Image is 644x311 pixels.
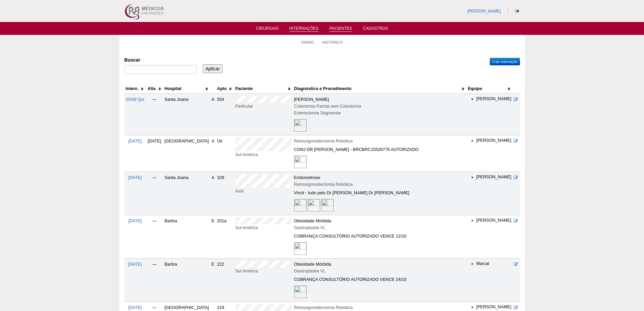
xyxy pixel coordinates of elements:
th: Apto [216,84,234,94]
li: Marcal [476,261,511,267]
div: Amil [235,188,291,195]
td: — [146,259,163,302]
li: [PERSON_NAME] [476,138,511,144]
a: [DATE] [128,305,142,310]
td: A [210,135,216,172]
div: Gastroplastia VL [294,224,465,231]
td: 554 [216,94,234,135]
td: Santa Joana [163,172,210,215]
a: Editar [514,97,518,102]
div: Obesidade Mórbida [294,261,465,268]
th: Equipe [467,84,513,94]
div: COBRANÇA CONSULTÓRIO AUTORIZADO VENCE 24/10 [294,276,465,283]
input: Aplicar [203,64,223,73]
td: A [210,94,216,135]
div: Colectomia Parcial sem Colostomia [294,103,465,110]
div: COBRANÇA CONSULTÓRIO AUTORIZADO VENCE 12/10 [294,233,465,240]
div: Sul América [235,268,291,274]
td: Bartira [163,259,210,302]
a: Editar [514,219,518,223]
a: Histórico [322,40,343,45]
th: Diagnóstico e Procedimento [293,84,467,94]
a: Editar [514,175,518,180]
a: Pacientes [329,26,352,32]
a: [DATE] [128,262,142,267]
a: Editar [514,262,518,267]
div: Retossigmoidectomia Robótica [294,304,465,311]
a: Cirurgias [256,26,279,33]
a: Diário [301,40,314,45]
td: Santa Joana [163,94,210,135]
i: Sair [516,9,519,13]
td: — [146,172,163,215]
td: 201a [216,215,234,259]
li: [PERSON_NAME] [476,218,511,224]
a: 25/09 Qui [126,97,144,102]
div: Retossigmoidectomia Robótica [294,138,465,145]
div: [PERSON_NAME] [294,96,465,103]
div: Particular [235,103,291,110]
li: [PERSON_NAME] [476,304,511,310]
td: E [210,259,216,302]
div: CONJ DR [PERSON_NAME] - BRCBRC15526776 AUTORIZADO [294,146,465,153]
td: 329 [216,172,234,215]
div: Obesidade Mórbida [294,218,465,224]
td: [GEOGRAPHIC_DATA] [163,135,210,172]
a: [DATE] [128,139,142,143]
td: E [210,215,216,259]
div: Sul América [235,151,291,158]
th: Paciente [234,84,293,94]
th: Intern. [124,84,146,94]
div: Enterectomia Segmentar [294,110,465,116]
a: [PERSON_NAME] [467,9,501,14]
td: — [146,215,163,259]
div: Vincit - tudo pelo Dr [PERSON_NAME] Dr [PERSON_NAME] [294,190,465,196]
th: Alta [146,84,163,94]
div: Retossigmoidectomia Robótica [294,181,465,188]
a: Criar internação [490,58,520,65]
td: Uti [216,135,234,172]
span: [DATE] [148,139,161,143]
li: [PERSON_NAME] [476,174,511,180]
td: — [146,94,163,135]
div: Endometriose [294,174,465,181]
a: [DATE] [128,219,142,223]
td: Bartira [163,215,210,259]
td: 222 [216,259,234,302]
label: Buscar [124,57,197,63]
div: Sul América [235,224,291,231]
li: [PERSON_NAME] [476,96,511,102]
div: Gastroplastia VL [294,268,465,274]
a: Editar [514,139,518,143]
th: Hospital [163,84,210,94]
a: [DATE] [128,175,142,180]
a: Cadastros [363,26,388,33]
input: Digite os termos que você deseja procurar. [124,65,197,74]
a: Editar [514,305,518,310]
a: Internações [289,26,319,32]
td: A [210,172,216,215]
